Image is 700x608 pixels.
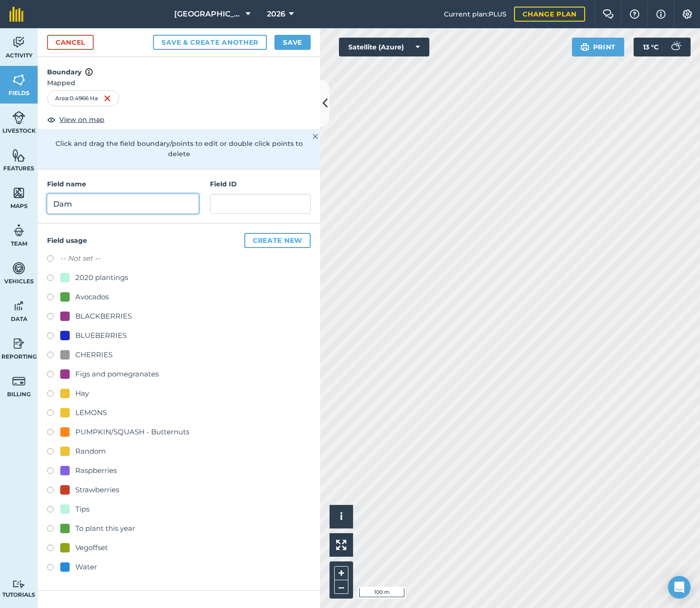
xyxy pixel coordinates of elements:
[340,511,343,522] span: i
[47,114,105,125] button: View on map
[629,9,640,19] img: A question mark icon
[666,38,685,56] img: svg+xml;base64,PD94bWwgdmVyc2lvbj0iMS4wIiBlbmNvZGluZz0idXRmLTgiPz4KPCEtLSBHZW5lcmF0b3I6IEFkb2JlIE...
[668,576,691,599] div: Open Intercom Messenger
[47,138,311,160] p: Click and drag the field boundary/points to edit or double click points to delete
[12,73,25,87] img: svg+xml;base64,PHN2ZyB4bWxucz0iaHR0cDovL3d3dy53My5vcmcvMjAwMC9zdmciIHdpZHRoPSI1NiIgaGVpZ2h0PSI2MC...
[12,35,25,49] img: svg+xml;base64,PD94bWwgdmVyc2lvbj0iMS4wIiBlbmNvZGluZz0idXRmLTgiPz4KPCEtLSBHZW5lcmF0b3I6IEFkb2JlIE...
[75,426,189,438] div: PUMPKIN/SQUASH - Butternuts
[274,35,311,50] button: Save
[244,233,311,248] button: Create new
[153,35,267,50] button: Save & Create Another
[75,330,127,341] div: BLUEBERRIES
[643,38,659,56] span: 13 ° C
[75,272,128,283] div: 2020 plantings
[603,9,614,19] img: Two speech bubbles overlapping with the left bubble in the forefront
[634,38,691,56] button: 13 °C
[313,131,318,142] img: svg+xml;base64,PHN2ZyB4bWxucz0iaHR0cDovL3d3dy53My5vcmcvMjAwMC9zdmciIHdpZHRoPSIyMiIgaGVpZ2h0PSIzMC...
[75,542,108,553] div: Vegoffset
[12,336,25,351] img: svg+xml;base64,PD94bWwgdmVyc2lvbj0iMS4wIiBlbmNvZGluZz0idXRmLTgiPz4KPCEtLSBHZW5lcmF0b3I6IEFkb2JlIE...
[12,224,25,238] img: svg+xml;base64,PD94bWwgdmVyc2lvbj0iMS4wIiBlbmNvZGluZz0idXRmLTgiPz4KPCEtLSBHZW5lcmF0b3I6IEFkb2JlIE...
[47,35,94,50] a: Cancel
[47,233,311,248] h4: Field usage
[75,388,89,399] div: Hay
[85,66,93,78] img: svg+xml;base64,PHN2ZyB4bWxucz0iaHR0cDovL3d3dy53My5vcmcvMjAwMC9zdmciIHdpZHRoPSIxNyIgaGVpZ2h0PSIxNy...
[47,114,56,125] img: svg+xml;base64,PHN2ZyB4bWxucz0iaHR0cDovL3d3dy53My5vcmcvMjAwMC9zdmciIHdpZHRoPSIxOCIgaGVpZ2h0PSIyNC...
[210,179,311,189] h4: Field ID
[12,299,25,313] img: svg+xml;base64,PD94bWwgdmVyc2lvbj0iMS4wIiBlbmNvZGluZz0idXRmLTgiPz4KPCEtLSBHZW5lcmF0b3I6IEFkb2JlIE...
[444,9,507,19] span: Current plan : PLUS
[334,580,348,594] button: –
[38,78,320,88] span: Mapped
[514,7,585,22] a: Change plan
[47,179,199,189] h4: Field name
[75,465,117,476] div: Raspberries
[12,186,25,200] img: svg+xml;base64,PHN2ZyB4bWxucz0iaHR0cDovL3d3dy53My5vcmcvMjAwMC9zdmciIHdpZHRoPSI1NiIgaGVpZ2h0PSI2MC...
[59,114,105,125] span: View on map
[12,148,25,162] img: svg+xml;base64,PHN2ZyB4bWxucz0iaHR0cDovL3d3dy53My5vcmcvMjAwMC9zdmciIHdpZHRoPSI1NiIgaGVpZ2h0PSI2MC...
[330,505,353,528] button: i
[60,253,100,264] label: -- Not set --
[12,261,25,275] img: svg+xml;base64,PD94bWwgdmVyc2lvbj0iMS4wIiBlbmNvZGluZz0idXRmLTgiPz4KPCEtLSBHZW5lcmF0b3I6IEFkb2JlIE...
[75,484,119,496] div: Strawberries
[334,566,348,580] button: +
[339,38,429,56] button: Satellite (Azure)
[12,374,25,388] img: svg+xml;base64,PD94bWwgdmVyc2lvbj0iMS4wIiBlbmNvZGluZz0idXRmLTgiPz4KPCEtLSBHZW5lcmF0b3I6IEFkb2JlIE...
[336,540,346,550] img: Four arrows, one pointing top left, one top right, one bottom right and the last bottom left
[47,90,119,106] div: Area : 0.4966 Ha
[75,561,97,573] div: Water
[9,7,24,22] img: fieldmargin Logo
[75,523,135,534] div: To plant this year
[267,8,285,20] span: 2026
[75,291,109,303] div: Avocados
[12,111,25,125] img: svg+xml;base64,PD94bWwgdmVyc2lvbj0iMS4wIiBlbmNvZGluZz0idXRmLTgiPz4KPCEtLSBHZW5lcmF0b3I6IEFkb2JlIE...
[75,504,89,515] div: Tips
[174,8,242,20] span: [GEOGRAPHIC_DATA]
[38,57,320,78] h4: Boundary
[75,368,159,380] div: Figs and pomegranates
[104,93,111,104] img: svg+xml;base64,PHN2ZyB4bWxucz0iaHR0cDovL3d3dy53My5vcmcvMjAwMC9zdmciIHdpZHRoPSIxNiIgaGVpZ2h0PSIyNC...
[75,311,132,322] div: BLACKBERRIES
[572,38,625,56] button: Print
[580,41,589,53] img: svg+xml;base64,PHN2ZyB4bWxucz0iaHR0cDovL3d3dy53My5vcmcvMjAwMC9zdmciIHdpZHRoPSIxOSIgaGVpZ2h0PSIyNC...
[75,349,113,360] div: CHERRIES
[75,407,107,418] div: LEMONS
[12,580,25,589] img: svg+xml;base64,PD94bWwgdmVyc2lvbj0iMS4wIiBlbmNvZGluZz0idXRmLTgiPz4KPCEtLSBHZW5lcmF0b3I6IEFkb2JlIE...
[682,9,693,19] img: A cog icon
[75,446,106,457] div: Random
[656,8,666,20] img: svg+xml;base64,PHN2ZyB4bWxucz0iaHR0cDovL3d3dy53My5vcmcvMjAwMC9zdmciIHdpZHRoPSIxNyIgaGVpZ2h0PSIxNy...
